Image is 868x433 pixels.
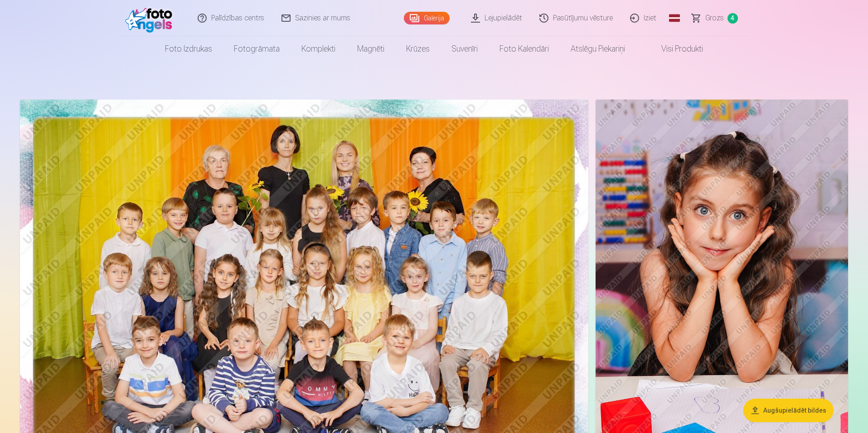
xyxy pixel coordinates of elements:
[636,36,714,62] a: Visi produkti
[560,36,636,62] a: Atslēgu piekariņi
[743,399,834,422] button: Augšupielādēt bildes
[404,12,450,24] a: Galerija
[727,13,738,24] span: 4
[154,36,223,62] a: Foto izdrukas
[489,36,560,62] a: Foto kalendāri
[125,4,177,33] img: /fa1
[346,36,395,62] a: Magnēti
[223,36,291,62] a: Fotogrāmata
[291,36,346,62] a: Komplekti
[705,13,724,24] span: Grozs
[441,36,489,62] a: Suvenīri
[395,36,441,62] a: Krūzes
